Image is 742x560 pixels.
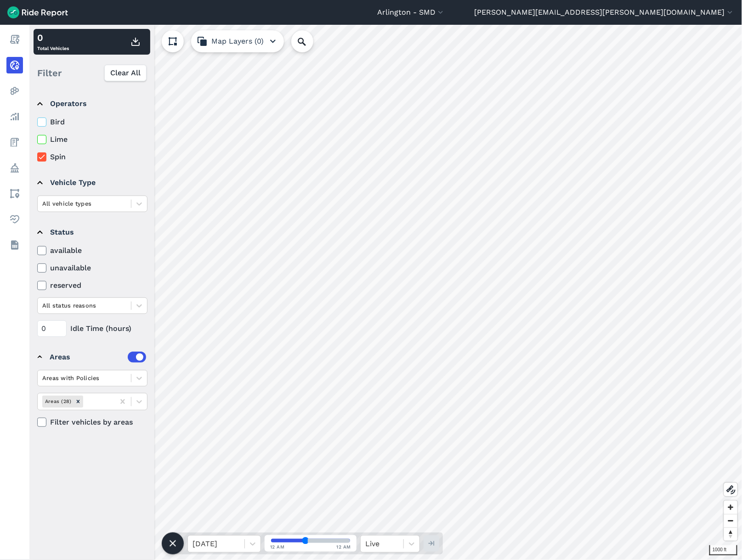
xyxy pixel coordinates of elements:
button: [PERSON_NAME][EMAIL_ADDRESS][PERSON_NAME][DOMAIN_NAME] [474,7,735,18]
a: Report [6,31,23,48]
button: Zoom out [724,514,737,527]
a: Analyze [6,108,23,125]
label: unavailable [37,263,147,274]
div: 0 [37,31,69,45]
a: Policy [6,160,23,176]
div: Idle Time (hours) [37,320,147,337]
a: Fees [6,134,23,151]
span: 12 AM [337,543,351,550]
a: Health [6,211,23,228]
a: Areas [6,185,23,202]
summary: Vehicle Type [37,170,146,196]
a: Datasets [6,237,23,253]
span: Clear All [110,67,141,78]
button: Reset bearing to north [724,527,737,541]
div: Filter [34,59,150,87]
label: Spin [37,151,147,162]
img: Ride Report [7,6,68,18]
span: 12 AM [270,543,285,550]
label: Lime [37,134,147,145]
label: Bird [37,117,147,128]
a: Realtime [6,57,23,73]
button: Arlington - SMD [377,7,445,18]
div: Remove Areas (28) [73,396,83,407]
div: Areas (28) [42,396,73,407]
input: Search Location or Vehicles [291,30,328,52]
summary: Operators [37,91,146,117]
div: 1000 ft [709,545,737,555]
button: Zoom in [724,501,737,514]
label: reserved [37,280,147,291]
button: Clear All [104,65,147,81]
div: Areas [50,352,146,363]
a: Heatmaps [6,83,23,99]
label: Filter vehicles by areas [37,417,147,428]
label: available [37,245,147,256]
summary: Areas [37,344,146,370]
summary: Status [37,219,146,245]
div: Total Vehicles [37,31,69,53]
button: Map Layers (0) [191,30,284,52]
